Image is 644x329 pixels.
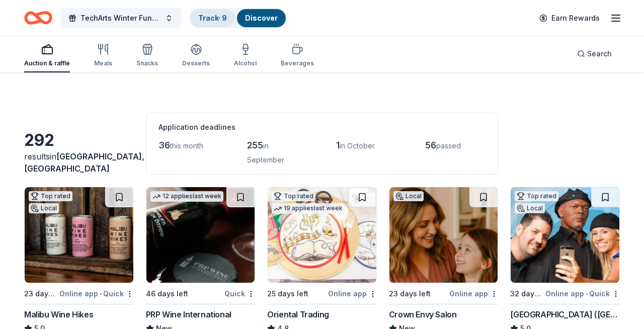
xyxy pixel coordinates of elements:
span: 36 [158,140,170,150]
div: 19 applies last week [272,203,345,214]
span: passed [436,141,461,150]
div: Online app [449,287,498,300]
span: Search [587,48,612,60]
span: this month [170,141,203,150]
div: Online app Quick [59,287,134,300]
div: [GEOGRAPHIC_DATA] ([GEOGRAPHIC_DATA]) [510,308,620,320]
div: Meals [94,59,112,67]
span: in October [340,141,375,150]
div: 25 days left [267,288,308,300]
span: 255 [247,140,263,150]
div: Desserts [182,59,210,67]
div: 23 days left [24,288,57,300]
a: Discover [245,14,278,22]
div: Crown Envy Salon [389,308,457,320]
div: 46 days left [146,288,188,300]
span: in September [247,141,284,164]
span: 56 [425,140,436,150]
div: results [24,150,134,175]
span: in [24,151,144,174]
button: Meals [94,39,112,72]
div: 12 applies last week [150,191,223,202]
button: Alcohol [234,39,257,72]
div: Alcohol [234,59,257,67]
button: Search [569,44,620,64]
button: Desserts [182,39,210,72]
div: Local [515,203,545,213]
div: Top rated [29,191,72,201]
div: Snacks [136,59,158,67]
div: Local [29,203,59,213]
div: Online app Quick [545,287,620,300]
button: Snacks [136,39,158,72]
div: Quick [224,287,255,300]
div: Application deadlines [158,121,486,133]
div: Top rated [272,191,315,201]
div: 23 days left [389,288,431,300]
div: Local [393,191,424,201]
span: 1 [336,140,340,150]
span: TechArts Winter Fundraiser [80,12,161,24]
div: Oriental Trading [267,308,329,320]
a: Home [24,6,52,30]
img: Image for Hollywood Wax Museum (Hollywood) [511,187,619,283]
div: PRP Wine International [146,308,231,320]
div: 292 [24,130,134,150]
button: Beverages [281,39,314,72]
div: Malibu Wine Hikes [24,308,93,320]
div: 32 days left [510,288,543,300]
button: Track· 9Discover [189,8,287,28]
div: Online app [328,287,377,300]
button: TechArts Winter Fundraiser [60,8,181,28]
img: Image for Malibu Wine Hikes [25,187,133,283]
img: Image for PRP Wine International [146,187,255,283]
span: • [100,290,102,298]
img: Image for Oriental Trading [268,187,376,283]
a: Track· 9 [198,14,227,22]
span: • [586,290,588,298]
a: Earn Rewards [533,9,606,27]
div: Top rated [515,191,558,201]
div: Auction & raffle [24,59,70,67]
div: Beverages [281,59,314,67]
img: Image for Crown Envy Salon [389,187,498,283]
button: Auction & raffle [24,39,70,72]
span: [GEOGRAPHIC_DATA], [GEOGRAPHIC_DATA] [24,151,144,174]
